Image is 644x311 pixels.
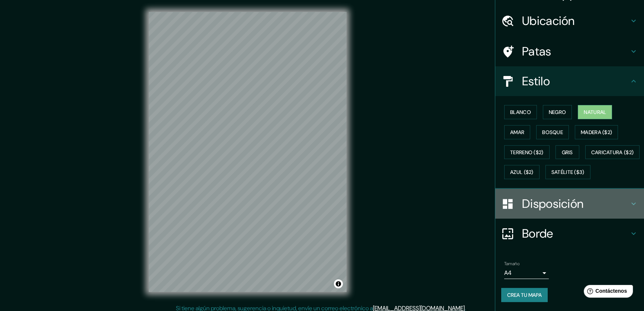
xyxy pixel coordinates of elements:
[504,269,512,277] font: A4
[591,149,634,156] font: Caricatura ($2)
[578,105,612,119] button: Natural
[522,73,550,89] font: Estilo
[562,149,573,156] font: Gris
[510,149,544,156] font: Terreno ($2)
[504,105,537,119] button: Blanco
[536,125,569,139] button: Bosque
[495,219,644,248] div: Borde
[510,109,531,115] font: Blanco
[551,169,585,176] font: Satélite ($3)
[556,145,579,159] button: Gris
[545,165,590,179] button: Satélite ($3)
[334,279,343,288] button: Activar o desactivar atribución
[510,129,524,136] font: Amar
[510,169,534,176] font: Azul ($2)
[522,13,575,29] font: Ubicación
[549,109,566,115] font: Negro
[581,129,612,136] font: Madera ($2)
[504,267,549,279] div: A4
[585,145,640,159] button: Caricatura ($2)
[504,165,540,179] button: Azul ($2)
[504,125,530,139] button: Amar
[495,6,644,36] div: Ubicación
[504,261,519,267] font: Tamaño
[522,44,551,59] font: Patas
[522,196,583,212] font: Disposición
[578,282,636,303] iframe: Lanzador de widgets de ayuda
[522,226,553,241] font: Borde
[543,105,572,119] button: Negro
[495,66,644,96] div: Estilo
[501,288,548,302] button: Crea tu mapa
[584,109,606,115] font: Natural
[575,125,618,139] button: Madera ($2)
[507,292,542,298] font: Crea tu mapa
[495,37,644,66] div: Patas
[495,189,644,219] div: Disposición
[504,145,550,159] button: Terreno ($2)
[149,12,347,292] canvas: Mapa
[542,129,563,136] font: Bosque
